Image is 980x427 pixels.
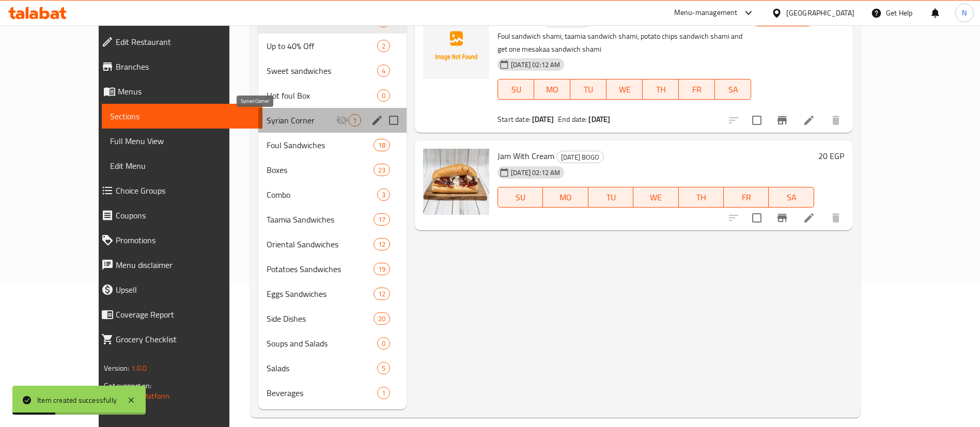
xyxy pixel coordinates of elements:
div: Syrian Corner1edit [258,108,407,133]
div: Side Dishes20 [258,306,407,331]
a: Edit Menu [102,153,262,178]
span: TH [647,82,675,97]
div: Eggs Sandwiches12 [258,281,407,306]
span: MO [538,82,566,97]
svg: Inactive section [336,114,348,126]
button: SU [497,187,543,208]
div: Beverages1 [258,381,407,405]
span: FR [683,82,711,97]
span: SU [502,190,539,205]
span: 12 [374,240,390,249]
span: Full Menu View [110,135,254,147]
span: 1.0.0 [131,361,147,375]
span: Foul Sandwiches [267,139,374,151]
a: Coupons [93,203,262,228]
span: Grocery Checklist [116,333,254,345]
div: items [374,288,390,300]
span: 18 [374,140,390,150]
button: FR [724,187,769,208]
span: Beverages [267,387,377,399]
span: [DATE] BOGO [557,151,603,163]
a: Upsell [93,277,262,302]
span: Potatoes Sandwiches [267,263,374,275]
span: Get support on: [104,379,151,392]
div: items [374,213,390,226]
div: Soups and Salads0 [258,331,407,356]
button: SU [497,79,534,100]
button: MO [543,187,588,208]
span: SA [719,82,747,97]
a: Edit menu item [803,114,815,126]
div: Taamia Sandwiches17 [258,207,407,232]
div: Soups and Salads [267,337,377,350]
div: items [377,65,390,77]
span: TH [683,190,720,205]
div: items [377,188,390,201]
div: [GEOGRAPHIC_DATA] [786,7,854,19]
span: Edit Restaurant [116,36,254,48]
span: Promotions [116,234,254,246]
div: Item created successfully [37,394,117,406]
span: Boxes [267,164,374,176]
button: SA [715,79,751,100]
span: 0 [378,91,390,101]
button: SA [769,187,814,208]
div: items [377,89,390,102]
button: WE [606,79,643,100]
p: Foul sandwich shami, taamia sandwich shami, potato chips sandwich shami and get one mesakaa sandw... [497,30,751,56]
button: TU [570,79,606,100]
div: Eggs Sandwiches [267,288,374,300]
span: Select to update [746,207,768,229]
span: Sections [110,110,254,122]
span: Jam With Cream [497,148,554,164]
span: Up to 40% Off [267,40,377,52]
span: [DATE] 02:12 AM [507,168,564,178]
div: Potatoes Sandwiches19 [258,257,407,281]
div: Sweet sandwiches4 [258,58,407,83]
span: Select to update [746,109,768,131]
a: Edit menu item [803,212,815,224]
div: items [377,337,390,350]
h6: 20 EGP [818,149,844,163]
span: 20 [374,314,390,324]
span: End date: [558,113,587,126]
span: Side Dishes [267,312,374,325]
div: items [374,263,390,275]
span: SU [502,82,530,97]
span: Coupons [116,209,254,222]
div: items [374,312,390,325]
nav: Menu sections [258,5,407,409]
span: 1 [378,388,390,398]
div: Up to 40% Off2 [258,34,407,58]
span: Oriental Sandwiches [267,238,374,250]
span: FR [728,190,765,205]
span: 23 [374,165,390,175]
span: Combo [267,188,377,201]
span: Syrian Corner [267,114,336,126]
a: Menu disclaimer [93,252,262,277]
span: Branches [116,60,254,73]
div: items [374,238,390,250]
span: WE [637,190,674,205]
button: TH [679,187,724,208]
button: WE [633,187,678,208]
div: items [377,362,390,374]
span: 2 [378,41,390,51]
button: TU [588,187,633,208]
span: 19 [374,264,390,274]
button: Branch-specific-item [770,108,795,133]
span: 5 [378,363,390,373]
a: Full Menu View [102,129,262,153]
span: 1 [349,116,361,125]
button: FR [679,79,715,100]
div: items [374,164,390,176]
img: Valentine's Day Offer [423,13,489,79]
span: 17 [374,215,390,225]
button: MO [534,79,570,100]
